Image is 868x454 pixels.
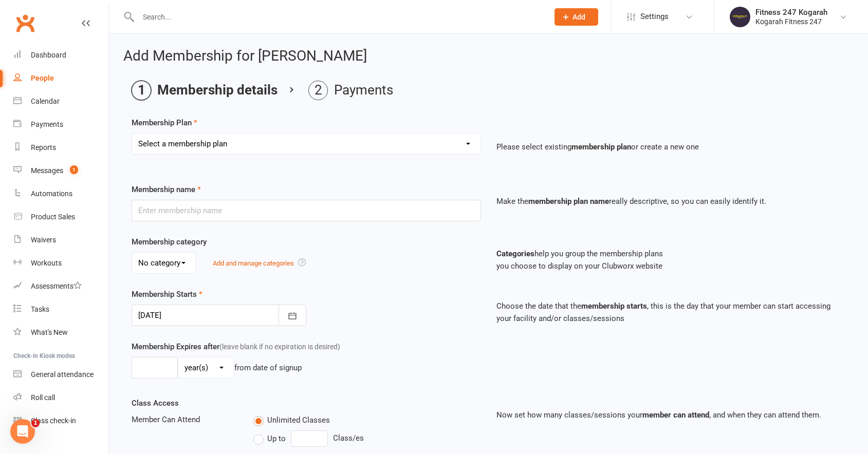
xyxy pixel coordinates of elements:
p: Make the really descriptive, so you can easily identify it. [496,195,846,207]
div: Assessments [31,282,82,290]
a: Messages 1 [13,159,108,182]
a: Add and manage categories [213,259,294,267]
div: Dashboard [31,51,66,59]
p: Choose the date that the , this is the day that your member can start accessing your facility and... [496,300,846,325]
div: from date of signup [234,362,302,374]
div: Class check-in [31,417,76,425]
input: Enter membership name [132,200,481,221]
strong: membership plan [571,142,631,152]
span: Add [572,13,585,21]
div: Waivers [31,236,56,244]
a: Automations [13,182,108,205]
span: 1 [31,419,40,427]
a: What's New [13,321,108,344]
a: People [13,67,108,90]
strong: membership starts [581,301,647,311]
a: Calendar [13,90,108,113]
div: Kogarah Fitness 247 [755,17,827,26]
a: Waivers [13,229,108,252]
a: Product Sales [13,205,108,229]
span: (leave blank if no expiration is desired) [219,343,340,351]
p: Now set how many classes/sessions your , and when they can attend them. [496,409,846,421]
div: People [31,74,54,82]
div: Messages [31,166,63,175]
strong: membership plan name [528,197,609,206]
strong: member can attend [642,410,709,420]
div: Workouts [31,259,62,267]
a: Workouts [13,252,108,275]
a: Payments [13,113,108,136]
a: Clubworx [12,10,38,36]
div: Member Can Attend [124,413,246,426]
li: Payments [308,81,393,100]
p: help you group the membership plans you choose to display on your Clubworx website [496,248,846,272]
label: Membership category [132,236,207,248]
div: General attendance [31,370,94,379]
strong: Categories [496,249,534,258]
div: Payments [31,120,63,128]
label: Membership Plan [132,117,197,129]
h2: Add Membership for [PERSON_NAME] [123,48,854,64]
div: What's New [31,328,68,336]
span: 1 [70,165,78,174]
button: Add [555,8,598,26]
a: Assessments [13,275,108,298]
li: Membership details [132,81,278,100]
iframe: Intercom live chat [10,419,35,444]
div: Calendar [31,97,60,105]
span: Unlimited Classes [267,414,330,425]
div: Fitness 247 Kogarah [755,8,827,17]
label: Membership name [132,183,201,196]
label: Membership Starts [132,288,202,300]
div: Tasks [31,305,49,313]
a: Dashboard [13,44,108,67]
label: Membership Expires after [132,340,340,353]
span: Up to [267,432,286,443]
img: thumb_image1749097489.png [730,7,750,27]
div: Roll call [31,393,55,402]
div: Reports [31,143,56,152]
a: Reports [13,136,108,159]
p: Please select existing or create a new one [496,141,846,153]
a: Roll call [13,386,108,409]
label: Class Access [132,397,179,409]
input: Search... [135,10,541,24]
a: General attendance kiosk mode [13,363,108,386]
a: Tasks [13,298,108,321]
div: Product Sales [31,213,75,221]
span: Settings [640,5,669,28]
div: Automations [31,190,72,198]
a: Class kiosk mode [13,409,108,432]
div: Class/es [253,430,481,447]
